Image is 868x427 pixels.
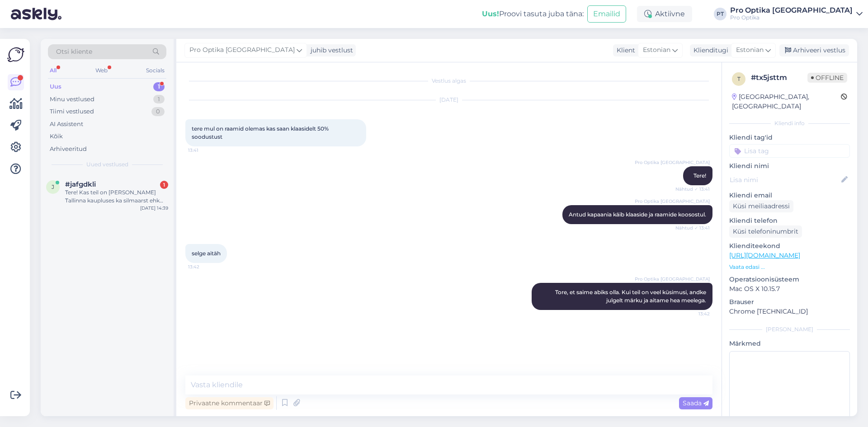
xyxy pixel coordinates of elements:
[729,263,850,271] p: Vaata edasi ...
[50,107,94,116] div: Tiimi vestlused
[151,107,165,116] div: 0
[683,399,709,407] span: Saada
[729,339,850,348] p: Märkmed
[729,297,850,307] p: Brauser
[675,186,710,192] span: Nähtud ✓ 13:41
[188,263,222,270] span: 13:42
[50,95,94,104] div: Minu vestlused
[729,216,850,225] p: Kliendi telefon
[729,251,800,259] a: [URL][DOMAIN_NAME]
[807,73,847,83] span: Offline
[729,225,802,238] div: Küsi telefoninumbrit
[185,96,712,104] div: [DATE]
[737,75,741,82] span: t
[52,183,54,190] span: j
[189,45,295,55] span: Pro Optika [GEOGRAPHIC_DATA]
[482,9,499,18] b: Uus!
[637,6,692,22] div: Aktiivne
[587,5,626,23] button: Emailid
[779,44,849,56] div: Arhiveeri vestlus
[729,161,850,171] p: Kliendi nimi
[729,241,850,251] p: Klienditeekond
[185,397,274,409] div: Privaatne kommentaar
[736,45,764,55] span: Estonian
[65,180,96,188] span: #jafgdkli
[729,133,850,142] p: Kliendi tag'id
[729,325,850,333] div: [PERSON_NAME]
[729,119,850,127] div: Kliendi info
[185,77,712,85] div: Vestlus algas
[729,284,850,294] p: Mac OS X 10.15.7
[730,7,863,21] a: Pro Optika [GEOGRAPHIC_DATA]Pro Optika
[693,172,706,179] span: Tere!
[730,175,840,185] input: Lisa nimi
[86,160,128,169] span: Uued vestlused
[140,205,168,211] div: [DATE] 14:39
[188,147,222,154] span: 13:41
[50,120,83,129] div: AI Assistent
[635,198,710,205] span: Pro Optika [GEOGRAPHIC_DATA]
[729,275,850,284] p: Operatsioonisüsteem
[153,95,165,104] div: 1
[643,45,670,55] span: Estonian
[569,211,706,218] span: Antud kapaania käib klaaside ja raamide koosostul.
[732,92,841,111] div: [GEOGRAPHIC_DATA], [GEOGRAPHIC_DATA]
[160,181,168,189] div: 1
[730,7,853,14] div: Pro Optika [GEOGRAPHIC_DATA]
[7,46,24,63] img: Askly Logo
[730,14,853,21] div: Pro Optika
[555,289,708,304] span: Tore, et saime abiks olla. Kui teil on veel küsimusi, andke julgelt märku ja aitame hea meelega.
[144,65,166,76] div: Socials
[690,46,728,55] div: Klienditugi
[50,132,63,141] div: Kõik
[192,250,221,257] span: selge aitäh
[65,188,168,205] div: Tere! Kas teil on [PERSON_NAME] Tallinna kaupluses ka silmaarst ehk saaks silmade tervist ja tuge...
[50,145,87,154] div: Arhiveeritud
[153,82,165,91] div: 1
[613,46,635,55] div: Klient
[675,225,710,231] span: Nähtud ✓ 13:41
[729,200,793,212] div: Küsi meiliaadressi
[482,9,584,19] div: Proovi tasuta juba täna:
[94,65,109,76] div: Web
[48,65,58,76] div: All
[714,8,726,20] div: PT
[729,191,850,200] p: Kliendi email
[751,72,807,83] div: # tx5jsttm
[307,46,353,55] div: juhib vestlust
[635,276,710,282] span: Pro Optika [GEOGRAPHIC_DATA]
[676,310,710,317] span: 13:42
[50,82,61,91] div: Uus
[192,125,330,140] span: tere mul on raamid olemas kas saan klaasidelt 50% soodustust
[635,159,710,166] span: Pro Optika [GEOGRAPHIC_DATA]
[56,47,92,56] span: Otsi kliente
[729,144,850,158] input: Lisa tag
[729,307,850,316] p: Chrome [TECHNICAL_ID]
